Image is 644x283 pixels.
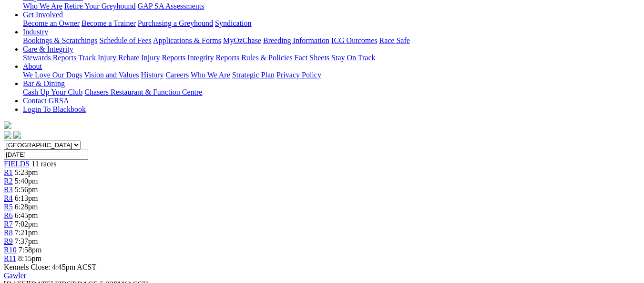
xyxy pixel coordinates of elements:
[23,36,97,44] a: Bookings & Scratchings
[23,36,640,45] div: Industry
[84,88,202,96] a: Chasers Restaurant & Function Centre
[263,36,329,44] a: Breeding Information
[15,168,38,176] span: 5:23pm
[379,36,409,44] a: Race Safe
[4,246,17,254] a: R10
[4,220,13,228] a: R7
[15,177,38,185] span: 5:40pm
[23,11,63,19] a: Get Involved
[141,54,185,62] a: Injury Reports
[4,211,13,219] a: R6
[23,2,62,10] a: Who We Are
[4,177,13,185] a: R2
[64,2,136,10] a: Retire Your Greyhound
[18,254,41,262] span: 8:15pm
[4,168,13,176] a: R1
[4,254,16,262] a: R11
[15,185,38,194] span: 5:56pm
[141,71,164,79] a: History
[165,71,189,79] a: Careers
[4,185,13,194] a: R3
[15,194,38,202] span: 6:13pm
[23,79,65,87] a: Bar & Dining
[4,272,26,280] a: Gawler
[4,150,88,160] input: Select date
[215,19,251,27] a: Syndication
[223,36,261,44] a: MyOzChase
[13,131,21,139] img: twitter.svg
[4,203,13,211] a: R5
[4,194,13,202] a: R4
[4,229,13,237] a: R8
[23,71,640,79] div: About
[276,71,321,79] a: Privacy Policy
[23,28,48,36] a: Industry
[82,19,136,27] a: Become a Trainer
[4,237,13,245] a: R9
[15,220,38,228] span: 7:02pm
[187,54,239,62] a: Integrity Reports
[23,88,82,96] a: Cash Up Your Club
[78,54,139,62] a: Track Injury Rebate
[331,54,375,62] a: Stay On Track
[84,71,139,79] a: Vision and Values
[23,88,640,97] div: Bar & Dining
[23,2,640,11] div: Greyhounds as Pets
[15,203,38,211] span: 6:28pm
[23,105,86,113] a: Login To Blackbook
[23,19,80,27] a: Become an Owner
[4,131,11,139] img: facebook.svg
[153,36,221,44] a: Applications & Forms
[23,54,640,62] div: Care & Integrity
[4,263,96,271] span: Kennels Close: 4:45pm ACST
[23,97,69,105] a: Contact GRSA
[191,71,230,79] a: Who We Are
[23,54,76,62] a: Stewards Reports
[138,19,213,27] a: Purchasing a Greyhound
[23,62,42,70] a: About
[241,54,293,62] a: Rules & Policies
[232,71,275,79] a: Strategic Plan
[4,121,11,129] img: logo-grsa-white.png
[15,237,38,245] span: 7:37pm
[99,36,151,44] a: Schedule of Fees
[23,19,640,28] div: Get Involved
[331,36,377,44] a: ICG Outcomes
[15,229,38,237] span: 7:21pm
[31,160,56,168] span: 11 races
[23,71,82,79] a: We Love Our Dogs
[4,160,30,168] a: FIELDS
[15,211,38,219] span: 6:45pm
[138,2,204,10] a: GAP SA Assessments
[19,246,42,254] span: 7:58pm
[23,45,73,53] a: Care & Integrity
[295,54,329,62] a: Fact Sheets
